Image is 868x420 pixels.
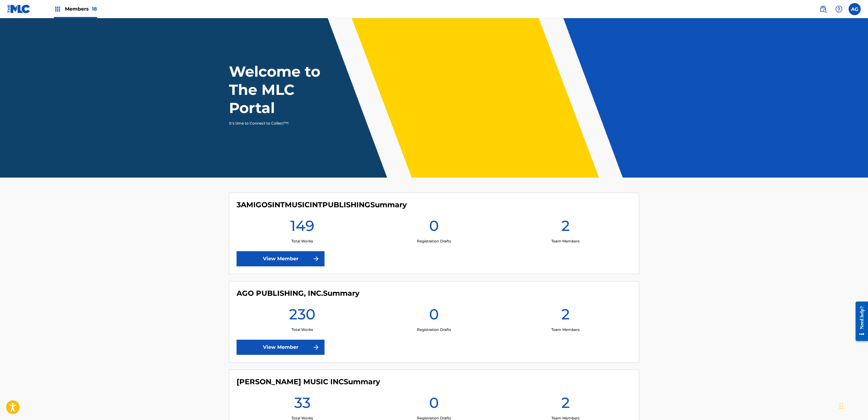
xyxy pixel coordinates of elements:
img: Top Rightsholders [54,5,61,13]
h1: 0 [429,217,439,238]
iframe: Resource Center [851,297,868,345]
span: Members [65,5,97,12]
div: Drag [839,397,843,415]
h1: 0 [429,394,439,415]
h4: AGO PUBLISHING, INC. [237,289,359,298]
a: Public Search [817,3,829,15]
h1: Welcome to The MLC Portal [229,62,342,117]
h1: 230 [289,305,315,327]
iframe: Chat Widget [838,391,868,420]
div: Help [833,3,845,15]
p: Team Members [551,327,580,332]
p: Registration Drafts [417,238,451,244]
p: Registration Drafts [417,327,451,332]
p: Team Members [551,238,580,244]
div: User Menu [849,3,861,15]
h1: 33 [294,394,311,415]
img: help [835,5,843,13]
a: View Member [237,340,325,355]
h4: CHAVEZ MUSIC INC [237,377,380,386]
h1: 2 [561,394,570,415]
p: It's time to Connect to Collect™! [229,121,334,126]
h1: 2 [561,217,570,238]
span: 18 [92,6,97,12]
a: View Member [237,251,325,266]
p: Total Works [291,327,313,332]
img: search [819,5,827,13]
h1: 149 [290,217,315,238]
h1: 2 [561,305,570,327]
img: MLC Logo [7,5,31,13]
p: Total Works [291,238,313,244]
img: f7272a7cc735f4ea7f67.svg [312,255,320,262]
h1: 0 [429,305,439,327]
img: f7272a7cc735f4ea7f67.svg [312,344,320,351]
h4: 3AMIGOSINTMUSICINTPUBLISHING [237,200,407,209]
